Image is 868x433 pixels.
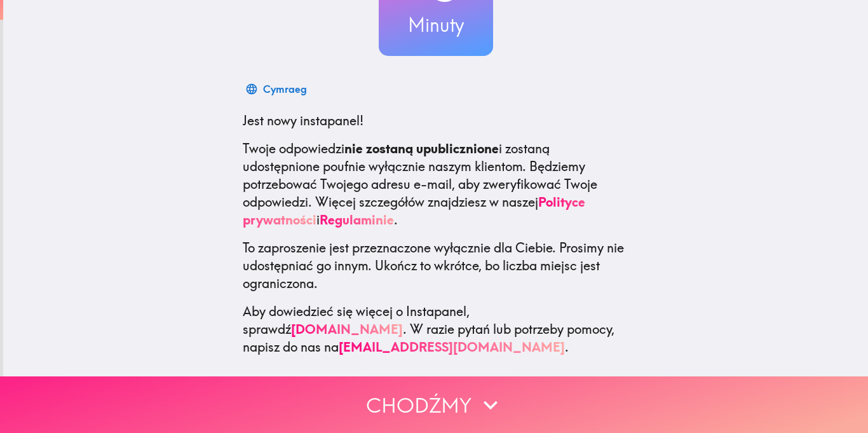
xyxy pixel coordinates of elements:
[243,194,585,228] a: Polityce prywatności
[320,212,394,228] a: Regulaminie
[243,303,629,356] p: Aby dowiedzieć się więcej o Instapanel, sprawdź . W razie pytań lub potrzeby pomocy, napisz do na...
[339,339,565,355] a: [EMAIL_ADDRESS][DOMAIN_NAME]
[263,80,307,98] div: Cymraeg
[291,321,403,337] a: [DOMAIN_NAME]
[344,141,499,156] b: nie zostaną upublicznione
[243,113,363,128] span: Jest nowy instapanel!
[243,239,629,292] p: To zaproszenie jest przeznaczone wyłącznie dla Ciebie. Prosimy nie udostępniać go innym. Ukończ t...
[243,76,312,102] button: Cymraeg
[379,11,493,38] h3: Minuty
[243,140,629,229] p: Twoje odpowiedzi i zostaną udostępnione poufnie wyłącznie naszym klientom. Będziemy potrzebować T...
